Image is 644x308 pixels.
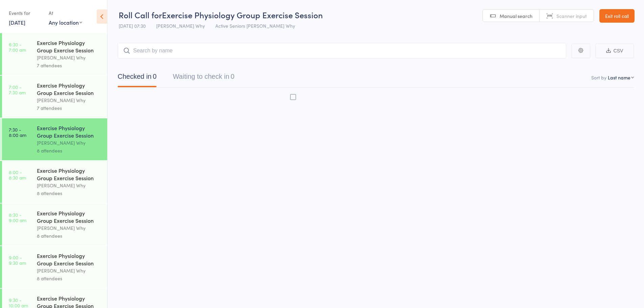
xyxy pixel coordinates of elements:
div: Exercise Physiology Group Exercise Session [37,81,101,96]
div: 0 [153,73,157,80]
div: Any location [49,19,82,26]
time: 6:30 - 7:00 am [9,42,26,52]
a: 8:30 -9:00 amExercise Physiology Group Exercise Session[PERSON_NAME] Why8 attendees [2,204,107,245]
span: Roll Call for [119,9,162,20]
div: [PERSON_NAME] Why [37,182,101,189]
div: Exercise Physiology Group Exercise Session [37,167,101,182]
div: [PERSON_NAME] Why [37,267,101,275]
button: Waiting to check in0 [173,69,234,87]
a: 6:30 -7:00 amExercise Physiology Group Exercise Session[PERSON_NAME] Why7 attendees [2,33,107,75]
div: Exercise Physiology Group Exercise Session [37,209,101,224]
a: 9:00 -9:30 amExercise Physiology Group Exercise Session[PERSON_NAME] Why8 attendees [2,246,107,288]
label: Sort by [591,74,606,81]
div: [PERSON_NAME] Why [37,54,101,62]
button: CSV [595,44,634,58]
a: 8:00 -8:30 amExercise Physiology Group Exercise Session[PERSON_NAME] Why8 attendees [2,161,107,203]
time: 9:00 - 9:30 am [9,255,26,265]
a: 7:30 -8:00 amExercise Physiology Group Exercise Session[PERSON_NAME] Why8 attendees [2,118,107,160]
span: [PERSON_NAME] Why [156,22,205,29]
a: Exit roll call [599,9,635,23]
div: 8 attendees [37,232,101,240]
div: 8 attendees [37,147,101,155]
input: Search by name [118,43,566,58]
div: 8 attendees [37,189,101,197]
div: Exercise Physiology Group Exercise Session [37,252,101,267]
div: Exercise Physiology Group Exercise Session [37,39,101,54]
time: 7:00 - 7:30 am [9,84,26,95]
button: Checked in0 [118,69,157,87]
time: 7:30 - 8:00 am [9,127,26,138]
span: Exercise Physiology Group Exercise Session [162,9,323,20]
div: Last name [608,74,630,81]
div: Exercise Physiology Group Exercise Session [37,124,101,139]
div: 8 attendees [37,275,101,282]
span: [DATE] 07:30 [119,22,146,29]
div: [PERSON_NAME] Why [37,96,101,104]
time: 8:30 - 9:00 am [9,212,26,223]
span: Manual search [500,13,532,19]
span: Scanner input [556,13,587,19]
time: 8:00 - 8:30 am [9,169,26,180]
a: 7:00 -7:30 amExercise Physiology Group Exercise Session[PERSON_NAME] Why7 attendees [2,76,107,118]
a: [DATE] [9,19,25,26]
div: Events for [9,7,42,19]
div: 7 attendees [37,62,101,69]
div: [PERSON_NAME] Why [37,224,101,232]
div: [PERSON_NAME] Why [37,139,101,147]
div: 7 attendees [37,104,101,112]
div: 0 [231,73,234,80]
div: At [49,7,82,19]
time: 9:30 - 10:00 am [9,297,28,308]
span: Active Seniors [PERSON_NAME] Why [215,22,295,29]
